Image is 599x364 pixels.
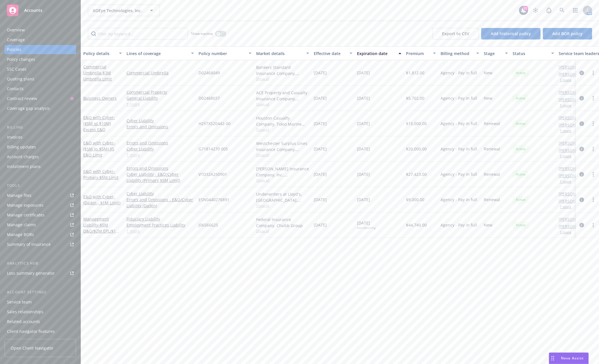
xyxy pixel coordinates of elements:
div: Invoices [7,133,22,142]
div: [PERSON_NAME] Insurance Company, Inc., [PERSON_NAME] Group [256,166,309,178]
span: $27,423.00 [406,171,427,177]
a: Commercial Umbrella [83,64,112,82]
a: Contract review [5,94,76,103]
a: Billing updates [5,142,76,152]
button: Export to CSV [432,28,479,39]
span: Renewal [484,146,500,152]
button: Policy number [196,46,254,60]
button: 1 more [560,205,571,209]
span: $9,000.00 [406,197,424,203]
button: Lines of coverage [124,46,196,60]
div: Billing [5,125,76,130]
span: Add historical policy [491,31,531,36]
div: Client navigator features [7,327,55,336]
a: E&O with Cyber [83,169,118,180]
span: Agency - Pay in full [441,70,477,76]
a: Manage files [5,191,76,200]
button: Nova Assist [549,352,589,364]
a: Related accounts [5,317,76,326]
div: Manage files [7,191,31,200]
div: Coverage gap analysis [7,104,50,113]
span: D02468049 [199,70,220,76]
span: - ($5M xs $10M) Excess E&O [83,115,115,132]
a: Accounts [5,2,76,18]
a: circleInformation [578,222,585,229]
span: Nova Assist [561,356,584,361]
a: Installment plans [5,162,76,171]
span: ESN0440276891 [199,197,229,203]
a: Contacts [5,84,76,93]
span: Open Client Navigator [11,345,54,351]
span: Agency - Pay in full [441,197,477,203]
a: [PERSON_NAME] [559,97,591,103]
a: General Liability [126,95,194,101]
span: Show all [256,229,309,233]
div: Related accounts [7,317,40,326]
a: [PERSON_NAME] [559,216,591,222]
a: Errors and Omissions [126,140,194,146]
span: [DATE] [357,197,370,203]
span: [DATE] [314,222,327,228]
div: Policy changes [7,55,35,64]
a: Account charges [5,152,76,161]
a: Manage BORs [5,230,76,239]
div: Contract review [7,94,37,103]
a: [PERSON_NAME] [559,165,591,171]
a: [PERSON_NAME] [559,147,591,153]
span: Active [515,172,526,177]
a: circleInformation [578,69,585,76]
div: Stage [484,50,502,56]
a: Manage exposures [5,201,76,210]
a: Coverage gap analysis [5,104,76,113]
a: [PERSON_NAME] [559,173,591,179]
a: [PERSON_NAME] [559,140,591,146]
a: [PERSON_NAME] [559,115,591,121]
a: [PERSON_NAME] [559,64,591,70]
a: [PERSON_NAME] [559,122,591,128]
span: Show all [256,102,309,107]
span: [DATE] [357,220,375,230]
a: 1 more [126,152,194,158]
span: Show all [256,203,309,208]
a: Manage claims [5,220,76,229]
button: Add BOR policy [543,28,592,39]
button: Policy details [81,46,124,60]
a: Policy changes [5,55,76,64]
button: 1 more [560,154,571,158]
span: Active [515,96,526,101]
a: circleInformation [578,120,585,127]
span: Agency - Pay in full [441,222,477,228]
button: Status [510,46,556,60]
span: Show all [256,178,309,183]
a: Commercial Property [126,89,194,95]
span: [DATE] [314,120,327,127]
button: 1 more [560,180,571,183]
a: Commercial Umbrella [126,70,194,76]
span: Agency - Pay in full [441,171,477,177]
button: Premium [404,46,438,60]
span: $44,740.00 [406,222,427,228]
a: more [590,120,597,127]
a: Cyber Liability [126,118,194,124]
span: V1D32A250901 [199,171,227,177]
span: [DATE] [357,70,370,76]
span: Show all [256,152,309,157]
a: Loss summary generator [5,269,76,278]
span: Show all [256,127,309,132]
a: Quoting plans [5,74,76,84]
div: Lines of coverage [126,50,188,56]
span: Show inactive [191,31,213,36]
a: circleInformation [578,146,585,152]
span: [DATE] [357,171,370,177]
span: Agency - Pay in full [441,146,477,152]
div: Houston Casualty Company, Tokio Marine HCC, RT Specialty Insurance Services, LLC (RSG Specialty, ... [256,115,309,127]
button: Add historical policy [481,28,541,39]
div: Manage exposures [7,201,44,210]
span: Agency - Pay in full [441,95,477,101]
div: Policy details [83,50,116,56]
span: Agency - Pay in full [441,120,477,127]
span: Active [515,222,526,228]
a: circleInformation [578,95,585,102]
a: E&O with Cyber [83,194,120,205]
div: SSC Cases [7,65,27,74]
